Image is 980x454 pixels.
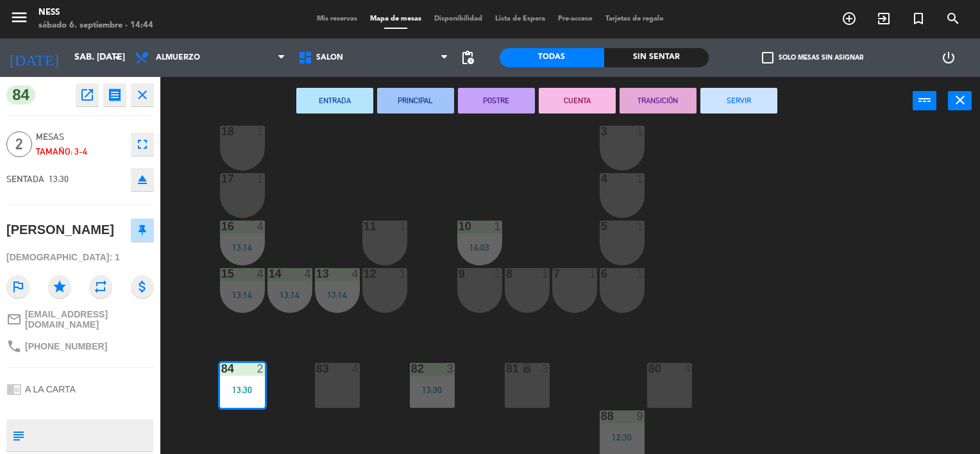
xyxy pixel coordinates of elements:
[107,87,122,103] i: receipt
[25,309,154,330] span: [EMAIL_ADDRESS][DOMAIN_NAME]
[316,53,343,62] span: SALON
[945,11,961,26] i: search
[221,126,222,137] div: 18
[599,15,670,22] span: Tarjetas de regalo
[636,173,644,185] div: 1
[135,137,150,152] i: fullscreen
[11,428,25,442] i: subject
[700,88,777,113] button: SERVIR
[636,410,644,422] div: 9
[506,363,507,374] div: 81
[76,83,99,106] button: open_in_new
[220,243,265,252] div: 13:14
[541,268,549,280] div: 1
[296,88,373,113] button: ENTRADA
[10,8,29,27] i: menu
[221,363,222,374] div: 84
[221,268,222,280] div: 15
[364,268,364,280] div: 12
[10,8,29,31] button: menu
[351,268,359,280] div: 4
[494,268,502,280] div: 1
[220,385,265,394] div: 13:30
[6,246,154,269] div: [DEMOGRAPHIC_DATA]: 1
[521,363,532,374] i: lock
[913,91,936,110] button: power_input
[36,144,124,159] div: Tamaño: 3-4
[489,15,552,22] span: Lista de Espera
[762,52,773,63] span: check_box_outline_blank
[410,385,455,394] div: 13:30
[684,363,691,374] div: 4
[494,221,502,232] div: 1
[601,268,602,280] div: 6
[911,11,926,26] i: turned_in_not
[399,268,407,280] div: 1
[6,275,30,298] i: outlined_flag
[6,219,114,240] div: [PERSON_NAME]
[257,268,264,280] div: 4
[539,88,616,113] button: CUENTA
[620,88,697,113] button: TRANSICIÓN
[541,363,549,374] div: 3
[80,87,95,103] i: open_in_new
[38,19,153,32] div: sábado 6. septiembre - 14:44
[648,363,649,374] div: 80
[221,173,222,185] div: 17
[6,174,44,184] span: SENTADA
[941,50,956,65] i: power_settings_new
[500,48,604,67] div: Todas
[552,15,599,22] span: Pre-acceso
[952,92,968,108] i: close
[257,221,264,232] div: 4
[604,48,709,67] div: Sin sentar
[600,433,645,442] div: 12:30
[762,52,863,63] label: Solo mesas sin asignar
[428,15,489,22] span: Disponibilidad
[6,382,22,397] i: chrome_reader_mode
[25,384,76,394] span: A LA CARTA
[257,363,264,374] div: 2
[156,53,200,62] span: Almuerzo
[316,268,317,280] div: 13
[457,243,502,252] div: 14:03
[446,363,454,374] div: 3
[601,410,602,422] div: 88
[135,172,150,187] i: eject
[876,11,891,26] i: exit_to_app
[589,268,596,280] div: 1
[304,268,312,280] div: 4
[636,126,644,137] div: 1
[459,268,459,280] div: 9
[25,341,107,351] span: [PHONE_NUMBER]
[399,221,407,232] div: 1
[601,126,602,137] div: 3
[459,221,459,232] div: 10
[6,309,154,330] a: mail_outline[EMAIL_ADDRESS][DOMAIN_NAME]
[458,88,535,113] button: POSTRE
[636,221,644,232] div: 1
[131,275,154,298] i: attach_money
[267,290,312,299] div: 13:14
[948,91,972,110] button: close
[103,83,126,106] button: receipt
[460,50,475,65] span: pending_actions
[364,15,428,22] span: Mapa de mesas
[6,85,35,105] span: 84
[257,173,264,185] div: 1
[220,290,265,299] div: 13:14
[6,312,22,327] i: mail_outline
[6,131,32,157] span: 2
[221,221,222,232] div: 16
[841,11,857,26] i: add_circle_outline
[49,174,69,184] span: 13:30
[364,221,364,232] div: 11
[917,92,933,108] i: power_input
[131,168,154,191] button: eject
[89,275,112,298] i: repeat
[38,6,153,19] div: Ness
[110,50,125,65] i: arrow_drop_down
